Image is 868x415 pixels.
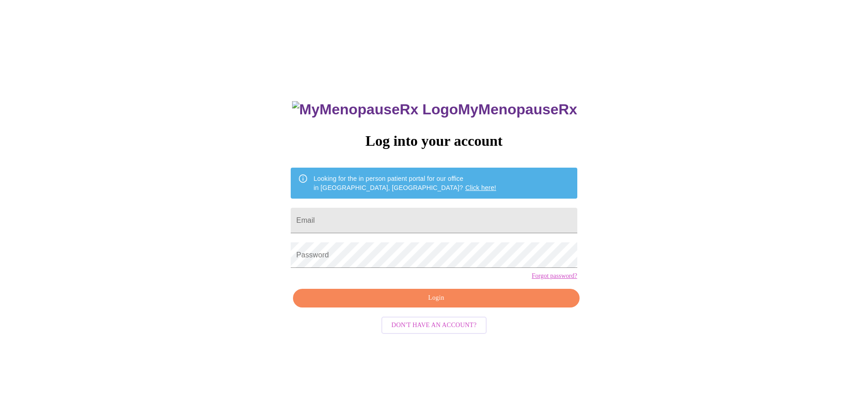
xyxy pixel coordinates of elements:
a: Click here! [465,184,496,191]
div: Looking for the in person patient portal for our office in [GEOGRAPHIC_DATA], [GEOGRAPHIC_DATA]? [313,170,496,196]
h3: MyMenopauseRx [292,101,577,118]
a: Don't have an account? [379,321,489,328]
h3: Log into your account [291,133,577,149]
button: Login [293,289,579,307]
a: Forgot password? [532,272,577,280]
span: Login [303,292,569,304]
img: MyMenopauseRx Logo [292,101,458,118]
button: Don't have an account? [381,317,487,334]
span: Don't have an account? [391,320,477,331]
